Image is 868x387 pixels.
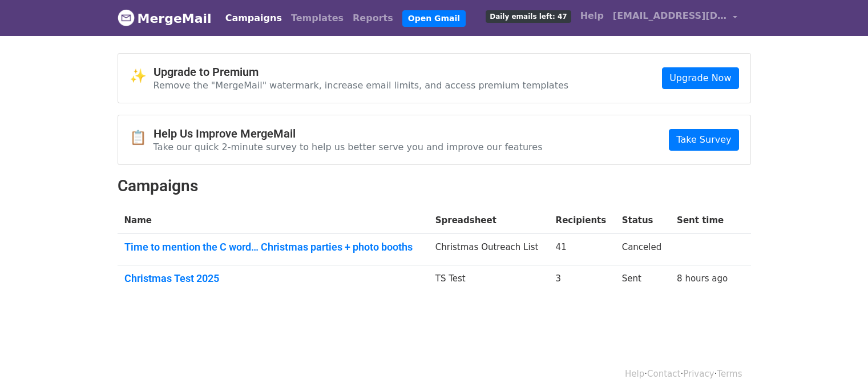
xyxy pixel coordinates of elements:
a: Help [576,5,608,27]
a: Campaigns [221,7,286,30]
a: Daily emails left: 47 [481,5,575,27]
h4: Upgrade to Premium [154,65,569,79]
td: Christmas Outreach List [429,234,549,265]
td: Sent [615,265,670,296]
a: Time to mention the C word… Christmas parties + photo booths [124,241,422,253]
span: 📋 [130,130,154,146]
th: Spreadsheet [429,207,549,234]
td: Canceled [615,234,670,265]
span: [EMAIL_ADDRESS][DOMAIN_NAME] [613,9,727,23]
a: MergeMail [118,6,212,30]
span: Daily emails left: 47 [486,10,571,23]
td: 41 [549,234,615,265]
a: Take Survey [669,129,738,151]
td: 3 [549,265,615,296]
td: TS Test [429,265,549,296]
a: Contact [647,369,680,379]
a: Open Gmail [402,10,466,27]
h2: Campaigns [118,176,751,196]
a: Help [625,369,644,379]
a: [EMAIL_ADDRESS][DOMAIN_NAME] [608,5,742,31]
p: Take our quick 2-minute survey to help us better serve you and improve our features [154,141,543,153]
a: Reports [348,7,398,30]
span: ✨ [130,68,154,84]
a: Upgrade Now [662,67,738,89]
h4: Help Us Improve MergeMail [154,127,543,140]
th: Recipients [549,207,615,234]
p: Remove the "MergeMail" watermark, increase email limits, and access premium templates [154,79,569,91]
a: Christmas Test 2025 [124,272,422,285]
th: Name [118,207,429,234]
a: Templates [286,7,348,30]
a: 8 hours ago [677,273,728,284]
img: MergeMail logo [118,9,135,26]
th: Sent time [670,207,737,234]
a: Terms [717,369,742,379]
th: Status [615,207,670,234]
a: Privacy [683,369,714,379]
